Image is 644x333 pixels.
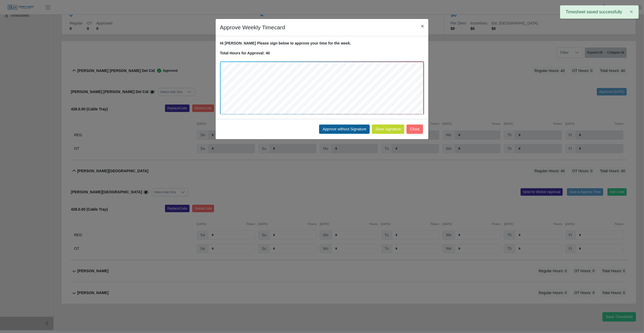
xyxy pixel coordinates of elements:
[372,125,404,134] button: Save Signature
[220,41,351,45] strong: Hi [PERSON_NAME] Please sign below to approve your time for the week.
[220,51,270,55] strong: Total Hours for Approval: 40
[220,23,285,32] h4: Approve Weekly Timecard
[417,19,428,33] button: Close
[406,125,423,134] button: Close
[560,5,639,19] div: Timesheet saved successfully
[630,9,633,15] span: ×
[421,23,424,29] span: ×
[319,125,370,134] button: Approve without Signature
